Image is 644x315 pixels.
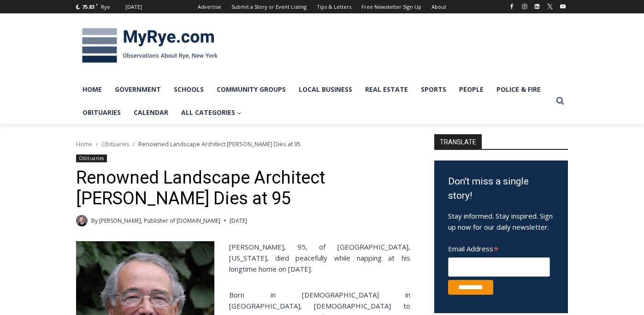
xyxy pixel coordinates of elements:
span: All Categories [181,107,242,118]
a: Author image [76,215,88,226]
a: All Categories [175,101,248,124]
a: Calendar [127,101,175,124]
a: Facebook [506,1,517,12]
a: [PERSON_NAME], Publisher of [DOMAIN_NAME] [99,217,220,225]
span: Renowned Landscape Architect [PERSON_NAME] Dies at 95 [138,140,301,148]
a: Sports [414,78,453,101]
a: Real Estate [359,78,414,101]
img: MyRye.com [76,22,224,70]
a: Linkedin [532,1,543,12]
h1: Renowned Landscape Architect [PERSON_NAME] Dies at 95 [76,167,410,209]
span: F [96,2,98,7]
a: YouTube [557,1,568,12]
a: Instagram [519,1,530,12]
a: Home [76,78,108,101]
a: Government [108,78,167,101]
span: / [96,141,98,148]
a: Police & Fire [490,78,547,101]
strong: TRANSLATE [434,134,482,149]
div: [DATE] [125,3,142,11]
nav: Breadcrumbs [76,139,410,149]
a: Schools [167,78,210,101]
p: Stay informed. Stay inspired. Sign up now for our daily newsletter. [448,210,554,232]
a: Home [76,140,92,148]
div: Rye [101,3,110,11]
time: [DATE] [230,216,247,225]
nav: Primary Navigation [76,78,552,125]
a: People [453,78,490,101]
span: / [133,141,135,148]
a: Obituaries [76,101,127,124]
p: [PERSON_NAME], 95, of [GEOGRAPHIC_DATA], [US_STATE], died peacefully while napping at his longtim... [76,241,410,274]
h3: Don't miss a single story! [448,174,554,203]
a: Obituaries [101,140,129,148]
label: Email Address [448,239,550,256]
a: Local Business [292,78,359,101]
span: 75.83 [82,3,95,10]
span: By [91,216,98,225]
a: X [544,1,555,12]
a: Obituaries [76,155,107,162]
button: View Search Form [552,93,568,109]
a: Community Groups [210,78,292,101]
